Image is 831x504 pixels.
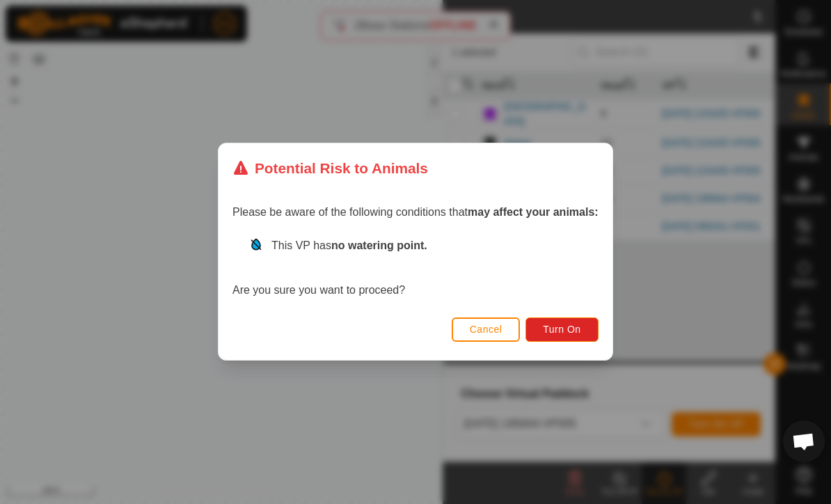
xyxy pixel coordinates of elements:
[232,238,599,299] div: Are you sure you want to proceed?
[232,207,599,219] span: Please be aware of the following conditions that
[783,420,825,462] div: Open chat
[452,317,521,342] button: Cancel
[232,157,428,179] div: Potential Risk to Animals
[271,240,427,252] span: This VP has
[468,207,599,219] strong: may affect your animals:
[526,317,599,342] button: Turn On
[331,240,427,252] strong: no watering point.
[470,324,502,336] span: Cancel
[544,324,581,336] span: Turn On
